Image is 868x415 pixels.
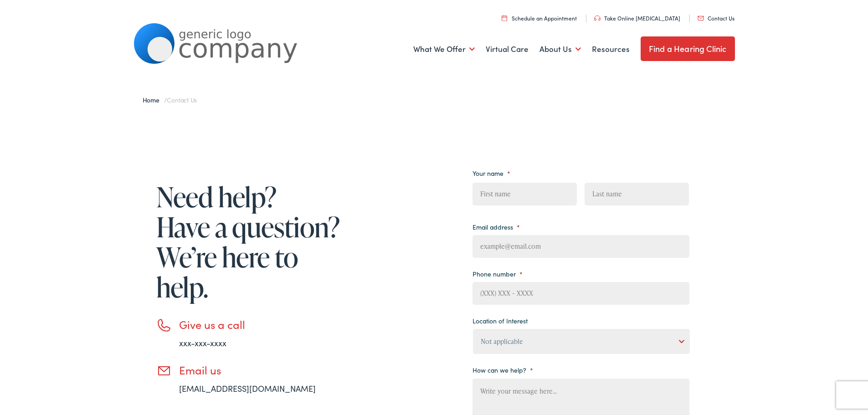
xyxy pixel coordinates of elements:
[594,14,680,22] a: Take Online [MEDICAL_DATA]
[473,366,533,374] label: How can we help?
[179,383,316,394] a: [EMAIL_ADDRESS][DOMAIN_NAME]
[502,15,507,21] img: utility icon
[473,223,520,231] label: Email address
[167,95,197,104] span: Contact Us
[143,95,197,104] span: /
[539,32,581,66] a: About Us
[486,32,529,66] a: Virtual Care
[473,169,510,177] label: Your name
[698,14,734,22] a: Contact Us
[473,270,523,278] label: Phone number
[156,182,343,302] h1: Need help? Have a question? We’re here to help.
[473,183,577,205] input: First name
[179,318,343,331] h3: Give us a call
[641,36,735,61] a: Find a Hearing Clinic
[594,15,601,21] img: utility icon
[143,95,164,104] a: Home
[179,364,343,377] h3: Email us
[473,282,689,305] input: (XXX) XXX - XXXX
[473,235,689,258] input: example@email.com
[585,183,689,205] input: Last name
[179,337,226,348] a: xxx-xxx-xxxx
[698,16,704,20] img: utility icon
[502,14,577,22] a: Schedule an Appointment
[473,317,528,325] label: Location of Interest
[592,32,630,66] a: Resources
[413,32,475,66] a: What We Offer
